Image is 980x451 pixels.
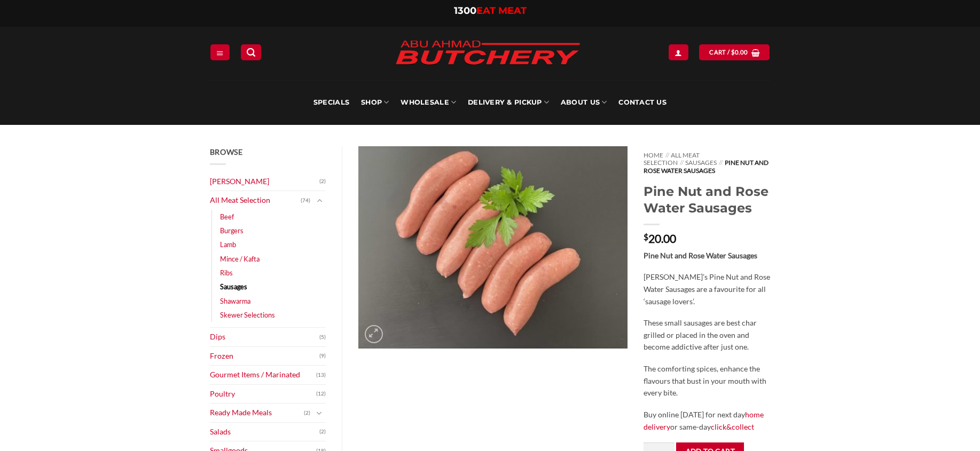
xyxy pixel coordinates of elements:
a: Sausages [220,280,247,294]
span: Pine Nut and Rose Water Sausages [644,159,768,174]
a: 1300EAT MEAT [454,5,527,17]
a: home delivery [644,410,764,431]
p: The comforting spices, enhance the flavours that bust in your mouth with every bite. [644,363,770,399]
a: Wholesale [401,80,456,125]
span: (5) [319,329,326,345]
a: Menu [210,44,230,60]
button: Toggle [313,407,326,419]
p: These small sausages are best char grilled or placed in the oven and become addictive after just ... [644,317,770,353]
bdi: 0.00 [731,49,748,56]
a: Shawarma [220,294,250,308]
span: (2) [319,424,326,440]
span: (74) [301,193,310,209]
a: Ribs [220,266,233,280]
span: EAT MEAT [476,5,527,17]
a: Sausages [685,159,717,167]
a: Burgers [220,224,244,238]
span: (2) [319,173,326,189]
a: Ready Made Meals [210,403,304,422]
a: Zoom [365,325,383,343]
p: Buy online [DATE] for next day or same-day [644,409,770,433]
a: Lamb [220,238,236,251]
bdi: 20.00 [644,232,676,245]
strong: Pine Nut and Rose Water Sausages [644,251,757,260]
h1: Pine Nut and Rose Water Sausages [644,183,770,216]
span: (9) [319,348,326,364]
a: All Meat Selection [644,151,700,167]
a: click&collect [711,422,754,431]
a: Poultry [210,385,317,403]
a: Beef [220,210,234,224]
a: Home [644,151,663,159]
a: Gourmet Items / Marinated [210,366,317,384]
a: About Us [561,80,607,125]
span: Browse [210,147,243,156]
span: // [719,159,723,167]
a: Mince / Kafta [220,252,260,266]
span: (13) [316,367,326,383]
span: (12) [316,386,326,402]
span: Cart / [709,48,748,57]
a: [PERSON_NAME] [210,172,320,191]
span: $ [731,48,735,57]
span: (2) [304,405,310,421]
a: Login [669,44,688,60]
a: All Meat Selection [210,191,301,210]
button: Toggle [313,195,326,207]
p: [PERSON_NAME]’s Pine Nut and Rose Water Sausages are a favourite for all ‘sausage lovers’. [644,271,770,307]
span: $ [644,233,648,241]
span: 1300 [454,5,476,17]
img: Abu Ahmad Butchery [386,33,589,74]
span: // [665,151,669,159]
a: Skewer Selections [220,308,275,322]
a: SHOP [361,80,389,125]
span: // [680,159,684,167]
a: Search [241,44,261,60]
a: View cart [699,44,770,60]
img: Pine Nut and Rose Water Sausages [358,146,628,349]
a: Specials [313,80,349,125]
a: Salads [210,423,320,441]
a: Frozen [210,347,320,366]
a: Contact Us [618,80,667,125]
a: Delivery & Pickup [468,80,549,125]
a: Dips [210,328,320,346]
